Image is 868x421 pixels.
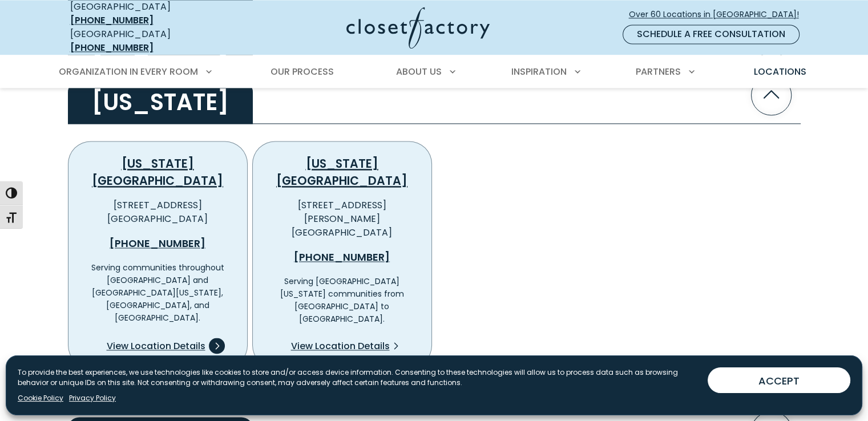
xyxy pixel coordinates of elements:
h2: [US_STATE] [68,80,253,124]
span: Our Process [271,65,334,78]
a: [US_STATE][GEOGRAPHIC_DATA] [92,155,223,189]
p: [STREET_ADDRESS][PERSON_NAME] [GEOGRAPHIC_DATA] [271,199,413,240]
div: [GEOGRAPHIC_DATA] [70,27,236,55]
button: [US_STATE] [68,66,801,124]
span: Organization in Every Room [59,65,198,78]
nav: Primary Menu [51,56,818,88]
a: View Location Details [106,334,224,358]
a: [PHONE_NUMBER] [87,235,229,252]
a: Privacy Policy [69,393,116,403]
span: Locations [753,65,806,78]
span: Partners [636,65,681,78]
a: View Location Details [290,334,409,358]
span: View Location Details [291,339,390,353]
a: [PHONE_NUMBER] [271,249,413,266]
p: Serving [GEOGRAPHIC_DATA][US_STATE] communities from [GEOGRAPHIC_DATA] to [GEOGRAPHIC_DATA]. [271,275,413,325]
p: To provide the best experiences, we use technologies like cookies to store and/or access device i... [18,367,699,388]
a: Schedule a Free Consultation [623,25,800,44]
span: Inspiration [511,65,567,78]
a: [PHONE_NUMBER] [70,41,154,54]
span: About Us [396,65,442,78]
button: ACCEPT [708,367,850,393]
p: Serving communities throughout [GEOGRAPHIC_DATA] and [GEOGRAPHIC_DATA][US_STATE], [GEOGRAPHIC_DAT... [87,261,229,324]
span: View Location Details [107,339,205,353]
a: Cookie Policy [18,393,63,403]
img: Closet Factory Logo [346,7,490,48]
a: [PHONE_NUMBER] [70,14,154,27]
span: Over 60 Locations in [GEOGRAPHIC_DATA]! [629,9,808,21]
a: Over 60 Locations in [GEOGRAPHIC_DATA]! [628,5,809,25]
p: [STREET_ADDRESS] [GEOGRAPHIC_DATA] [87,199,229,226]
a: [US_STATE][GEOGRAPHIC_DATA] [276,155,407,189]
